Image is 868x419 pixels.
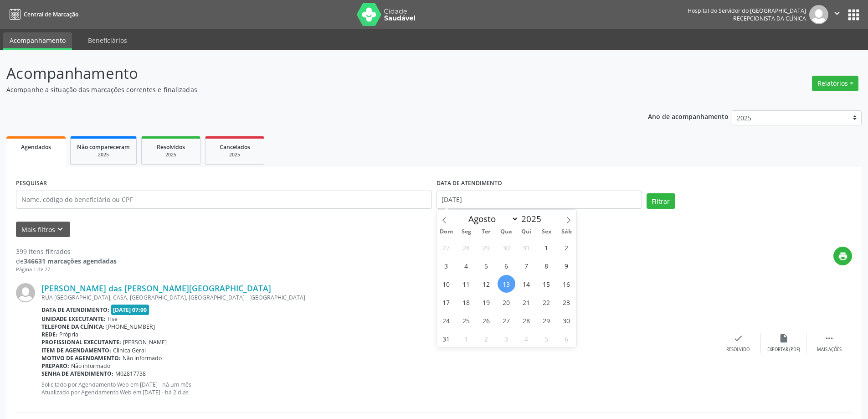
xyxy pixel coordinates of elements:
[824,333,834,343] i: 
[220,143,250,151] span: Cancelados
[518,311,535,329] span: Agosto 28, 2025
[456,229,476,235] span: Seg
[41,370,113,378] b: Senha de atendimento:
[111,305,149,315] span: [DATE] 07:00
[558,238,575,256] span: Agosto 2, 2025
[558,330,575,347] span: Setembro 6, 2025
[457,311,475,329] span: Agosto 25, 2025
[16,247,117,256] div: 399 itens filtrados
[41,315,106,323] b: Unidade executante:
[478,293,495,311] span: Agosto 19, 2025
[16,283,35,302] img: img
[148,151,194,158] div: 2025
[516,229,536,235] span: Qui
[457,330,475,347] span: Setembro 1, 2025
[478,238,495,256] span: Julho 29, 2025
[6,62,605,85] p: Acompanhamento
[518,275,535,293] span: Agosto 14, 2025
[647,193,675,209] button: Filtrar
[476,229,496,235] span: Ter
[498,257,515,274] span: Agosto 6, 2025
[538,275,555,293] span: Agosto 15, 2025
[558,311,575,329] span: Agosto 30, 2025
[457,293,475,311] span: Agosto 18, 2025
[106,323,155,331] span: [PHONE_NUMBER]
[464,212,519,225] select: Month
[123,354,162,362] span: Não informado
[77,143,130,151] span: Não compareceram
[519,213,549,225] input: Year
[518,293,535,311] span: Agosto 21, 2025
[648,110,729,122] p: Ano de acompanhamento
[59,331,78,338] span: Própria
[16,222,70,238] button: Mais filtroskeyboard_arrow_down
[498,311,515,329] span: Agosto 27, 2025
[767,347,800,353] div: Exportar (PDF)
[828,5,846,24] button: 
[16,191,432,209] input: Nome, código do beneficiário ou CPF
[437,275,455,293] span: Agosto 10, 2025
[538,330,555,347] span: Setembro 5, 2025
[726,347,750,353] div: Resolvido
[16,266,117,274] div: Página 1 de 27
[41,283,271,293] a: [PERSON_NAME] das [PERSON_NAME][GEOGRAPHIC_DATA]
[41,323,104,331] b: Telefone da clínica:
[538,238,555,256] span: Agosto 1, 2025
[16,176,47,191] label: PESQUISAR
[437,330,455,347] span: Agosto 31, 2025
[498,330,515,347] span: Setembro 3, 2025
[71,362,110,370] span: Não informado
[538,293,555,311] span: Agosto 22, 2025
[108,315,118,323] span: Hse
[41,362,69,370] b: Preparo:
[518,257,535,274] span: Agosto 7, 2025
[123,338,167,346] span: [PERSON_NAME]
[556,229,576,235] span: Sáb
[77,151,130,158] div: 2025
[6,7,78,22] a: Central de Marcação
[538,311,555,329] span: Agosto 29, 2025
[41,338,121,346] b: Profissional executante:
[21,143,51,151] span: Agendados
[41,354,121,362] b: Motivo de agendamento:
[478,275,495,293] span: Agosto 12, 2025
[457,238,475,256] span: Julho 28, 2025
[41,306,109,314] b: Data de atendimento:
[733,15,806,22] span: Recepcionista da clínica
[536,229,556,235] span: Sex
[6,85,605,94] p: Acompanhe a situação das marcações correntes e finalizadas
[41,331,57,338] b: Rede:
[437,229,457,235] span: Dom
[24,10,78,18] span: Central de Marcação
[498,293,515,311] span: Agosto 20, 2025
[55,224,65,234] i: keyboard_arrow_down
[558,257,575,274] span: Agosto 9, 2025
[518,330,535,347] span: Setembro 4, 2025
[113,347,146,354] span: Clinica Geral
[16,256,117,266] div: de
[478,330,495,347] span: Setembro 2, 2025
[24,257,117,265] strong: 346631 marcações agendadas
[817,347,842,353] div: Mais ações
[437,176,502,191] label: DATA DE ATENDIMENTO
[41,381,715,396] p: Solicitado por Agendamento Web em [DATE] - há um mês Atualizado por Agendamento Web em [DATE] - h...
[833,247,852,265] button: print
[3,32,72,50] a: Acompanhamento
[558,275,575,293] span: Agosto 16, 2025
[518,238,535,256] span: Julho 31, 2025
[498,238,515,256] span: Julho 30, 2025
[496,229,516,235] span: Qua
[115,370,146,378] span: M02817738
[558,293,575,311] span: Agosto 23, 2025
[437,311,455,329] span: Agosto 24, 2025
[437,257,455,274] span: Agosto 3, 2025
[688,7,806,15] div: Hospital do Servidor do [GEOGRAPHIC_DATA]
[212,151,257,158] div: 2025
[457,275,475,293] span: Agosto 11, 2025
[437,293,455,311] span: Agosto 17, 2025
[41,294,715,301] div: RUA [GEOGRAPHIC_DATA], CASA, [GEOGRAPHIC_DATA], [GEOGRAPHIC_DATA] - [GEOGRAPHIC_DATA]
[838,251,848,261] i: print
[809,5,828,24] img: img
[437,191,642,209] input: Selecione um intervalo
[457,257,475,274] span: Agosto 4, 2025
